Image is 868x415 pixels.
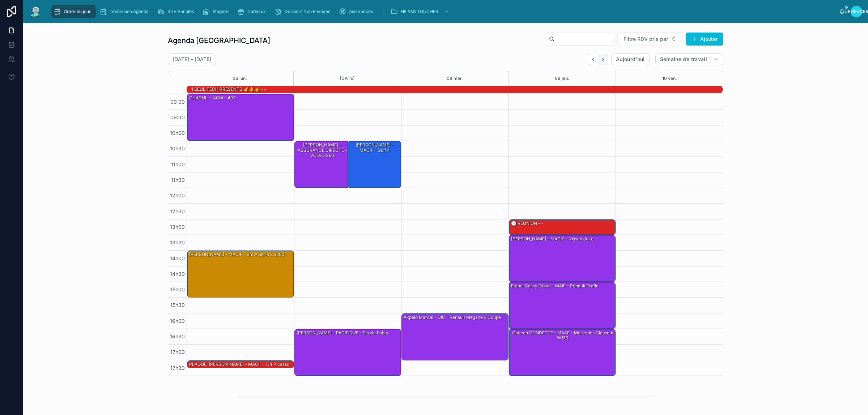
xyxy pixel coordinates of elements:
[170,255,185,261] font: 14h00
[662,71,677,86] button: 10 ven.
[402,314,508,360] div: Akpalo Marcel - CIC - Renault Megane 3 coupé
[509,282,616,329] div: Etche-garay Otxoa - MAIF - Renault trafic
[340,76,354,81] font: [DATE]
[233,76,247,81] font: 06 lun.
[295,141,350,188] div: [PERSON_NAME] - ASSURANCE DIRECTE - VOLVO S60
[611,54,650,65] button: Aujourd'hui
[171,161,185,167] font: 11h00
[29,6,42,17] img: Logo de l'application
[155,5,199,18] a: RDV Annulés
[48,4,839,20] div: contenu déroulant
[555,76,569,81] font: 09 jeu.
[655,54,723,65] button: Semaine de travail
[404,315,501,320] font: Akpalo Marcel - CIC - Renault Megane 3 coupé
[170,286,185,292] font: 15h00
[189,252,284,257] font: [PERSON_NAME] - MACIF - Bmw série 3 320d
[348,141,401,188] div: [PERSON_NAME] - MACIF - Golf 4
[170,99,185,105] font: 09:00
[337,5,378,18] a: Assurances
[356,142,394,153] font: [PERSON_NAME] - MACIF - Golf 4
[97,5,154,18] a: Technicien Agenda
[171,177,185,183] font: 11h30
[170,302,185,308] font: 15h30
[235,5,271,18] a: Cadeaux
[173,56,211,62] font: [DATE] – [DATE]
[170,224,185,230] font: 13h00
[272,5,335,18] a: Dossiers Non Envoyés
[624,36,668,42] font: Filtre RDV pris par
[555,71,569,86] button: 09 jeu.
[511,221,544,226] font: 🕒 RÉUNION - -
[295,329,401,376] div: [PERSON_NAME] - PACIFIQUE - skoda fabia
[509,329,616,376] div: Gueven CONDETTE - MAAF - Mercedes classe a w176
[170,114,185,120] font: 09:30
[298,142,347,158] font: [PERSON_NAME] - ASSURANCE DIRECTE - VOLVO S60
[187,94,294,141] div: CHADULI - ACM - 407
[189,95,236,100] font: CHADULI - ACM - 407
[598,54,608,65] button: Suivant
[51,5,96,18] a: Ordre du jour
[189,361,289,367] font: PLAQUE-[PERSON_NAME] - MACIF - C4 Picasso
[213,9,229,14] font: Étagère
[616,56,645,62] font: Aujourd'hui
[447,76,463,81] font: 08 mer.
[170,365,185,371] font: 17h30
[170,130,185,136] font: 10h00
[170,349,185,355] font: 17h00
[509,220,616,235] div: 🕒 RÉUNION - -
[170,192,185,198] font: 12h00
[170,318,185,324] font: 16h00
[187,361,294,368] div: PLAQUE-[PERSON_NAME] - MACIF - C4 Picasso
[170,271,185,277] font: 14h30
[686,33,723,46] button: Ajouter
[247,9,266,14] font: Cadeaux
[511,283,599,288] font: Etche-garay Otxoa - MAIF - Renault trafic
[660,56,707,62] font: Semaine de travail
[700,36,718,42] font: Ajouter
[285,9,330,14] font: Dossiers Non Envoyés
[64,9,91,14] font: Ordre du jour
[511,236,593,241] font: [PERSON_NAME] - MACIF - Nissan juke
[170,333,185,339] font: 16h30
[168,36,270,45] font: Agenda [GEOGRAPHIC_DATA]
[233,71,247,86] button: 06 lun.
[512,330,613,341] font: Gueven CONDETTE - MAAF - Mercedes classe a w176
[297,330,388,335] font: [PERSON_NAME] - PACIFIQUE - skoda fabia
[401,9,438,14] font: NE PAS TOUCHER
[170,208,185,214] font: 12h30
[200,5,234,18] a: Étagère
[191,86,266,92] font: 1 SEUL TECH PRÉSENTS ✌️✌️☝️ - -
[388,5,453,18] a: NE PAS TOUCHER
[447,71,463,86] button: 08 mer.
[167,9,194,14] font: RDV Annulés
[187,251,294,297] div: [PERSON_NAME] - MACIF - Bmw série 3 320d
[170,239,185,245] font: 13h30
[662,76,677,81] font: 10 ven.
[170,145,185,151] font: 10h30
[340,71,354,86] button: [DATE]
[110,9,149,14] font: Technicien Agenda
[588,54,598,65] button: Retour
[509,235,616,282] div: [PERSON_NAME] - MACIF - Nissan juke
[617,32,683,46] button: Bouton de sélection
[191,86,267,93] div: 1 SEUL TECH PRÉSENTS ✌️✌️☝️ - -
[349,9,373,14] font: Assurances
